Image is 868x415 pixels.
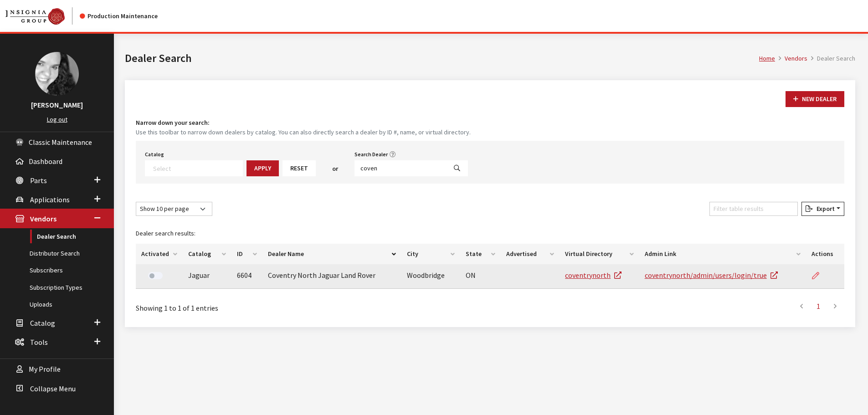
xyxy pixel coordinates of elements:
[801,202,844,216] button: Export
[145,150,164,159] label: Catalog
[153,164,242,172] textarea: Search
[709,202,798,216] input: Filter table results
[30,384,76,393] span: Collapse Menu
[446,160,468,176] button: Search
[148,272,163,279] label: Activate Dealer
[639,244,806,264] th: Admin Link: activate to sort column ascending
[401,264,460,289] td: Woodbridge
[460,244,501,264] th: State: activate to sort column ascending
[247,160,279,176] button: Apply
[125,50,759,67] h1: Dealer Search
[30,176,47,185] span: Parts
[565,271,621,280] a: coventrynorth
[5,8,65,25] img: Catalog Maintenance
[262,244,402,264] th: Dealer Name: activate to sort column descending
[786,91,844,107] button: New Dealer
[812,264,827,287] a: Edit Dealer
[183,264,231,289] td: Jaguar
[807,54,855,63] li: Dealer Search
[759,54,775,62] a: Home
[775,54,807,63] li: Vendors
[231,264,262,289] td: 6604
[35,52,79,96] img: Khrystal Dorton
[645,271,778,280] a: coventrynorth/admin/users/login/true
[332,164,338,174] span: or
[460,264,501,289] td: ON
[145,160,243,176] span: Select
[136,296,425,313] div: Showing 1 to 1 of 1 entries
[501,244,560,264] th: Advertised: activate to sort column ascending
[262,264,402,289] td: Coventry North Jaguar Land Rover
[136,223,844,244] caption: Dealer search results:
[354,150,388,159] label: Search Dealer
[29,138,92,147] span: Classic Maintenance
[282,160,316,176] button: Reset
[183,244,231,264] th: Catalog: activate to sort column ascending
[30,215,56,224] span: Vendors
[231,244,262,264] th: ID: activate to sort column ascending
[806,244,844,264] th: Actions
[136,244,183,264] th: Activated: activate to sort column ascending
[9,99,105,110] h3: [PERSON_NAME]
[401,244,460,264] th: City: activate to sort column ascending
[136,128,844,137] small: Use this toolbar to narrow down dealers by catalog. You can also directly search a dealer by ID #...
[136,118,844,128] h4: Narrow down your search:
[29,157,62,166] span: Dashboard
[47,115,67,123] a: Log out
[80,11,158,21] div: Production Maintenance
[30,318,55,328] span: Catalog
[30,338,48,347] span: Tools
[30,195,70,204] span: Applications
[810,297,827,315] a: 1
[29,365,61,374] span: My Profile
[5,7,80,25] a: Insignia Group logo
[560,244,639,264] th: Virtual Directory: activate to sort column ascending
[354,160,447,176] input: Search
[813,205,835,213] span: Export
